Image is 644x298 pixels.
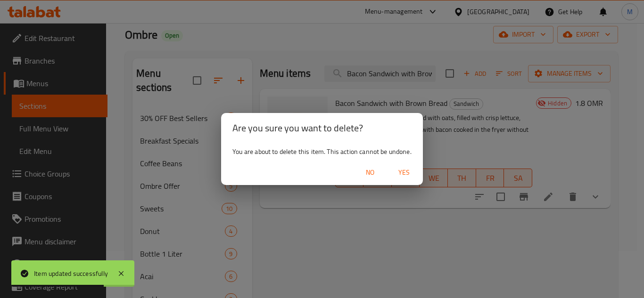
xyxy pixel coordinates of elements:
button: No [355,164,385,181]
button: Yes [389,164,419,181]
span: No [359,167,381,178]
span: Yes [393,167,415,178]
div: Item updated successfully [34,268,108,279]
h2: Are you sure you want to delete? [232,121,412,136]
div: You are about to delete this item. This action cannot be undone. [221,143,423,160]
